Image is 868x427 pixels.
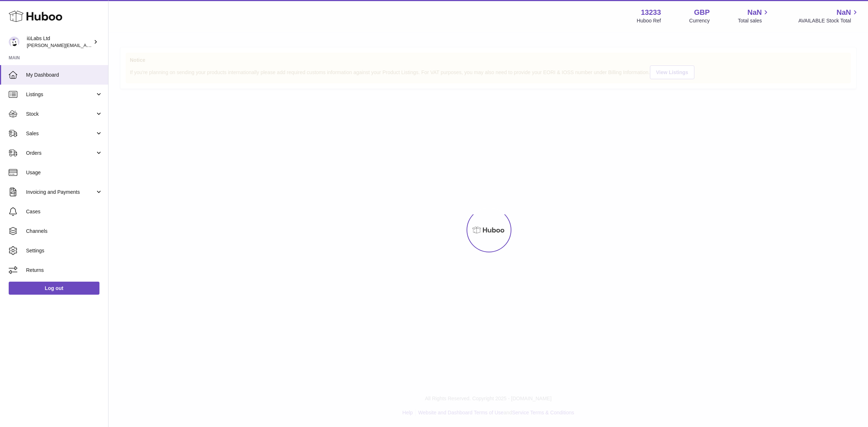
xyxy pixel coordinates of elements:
[9,282,99,295] a: Log out
[738,17,770,24] span: Total sales
[747,8,762,17] span: NaN
[637,17,661,24] div: Huboo Ref
[837,8,851,17] span: NaN
[694,8,710,17] strong: GBP
[26,208,103,215] span: Cases
[9,37,20,47] img: annunziata@iulabs.co
[26,267,103,274] span: Returns
[641,8,661,17] strong: 13233
[689,17,710,24] div: Currency
[26,169,103,176] span: Usage
[26,247,103,254] span: Settings
[26,228,103,235] span: Channels
[26,130,95,137] span: Sales
[798,17,859,24] span: AVAILABLE Stock Total
[26,189,95,196] span: Invoicing and Payments
[27,35,92,49] div: iüLabs Ltd
[26,150,95,157] span: Orders
[27,42,145,48] span: [PERSON_NAME][EMAIL_ADDRESS][DOMAIN_NAME]
[798,8,859,24] a: NaN AVAILABLE Stock Total
[26,111,95,118] span: Stock
[26,91,95,98] span: Listings
[26,72,103,78] span: My Dashboard
[738,8,770,24] a: NaN Total sales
